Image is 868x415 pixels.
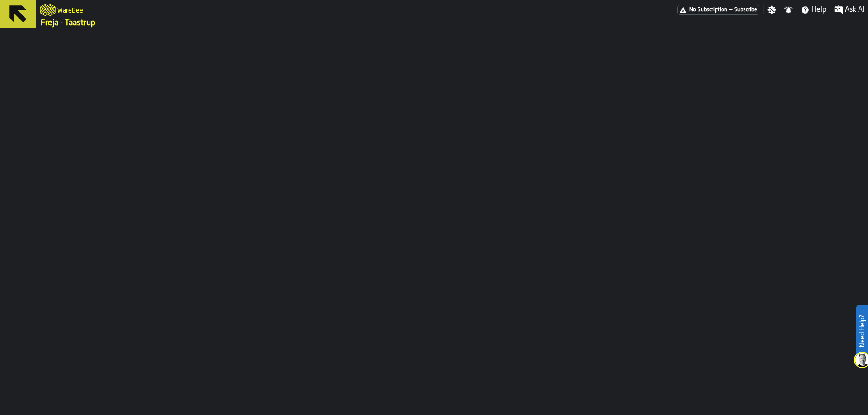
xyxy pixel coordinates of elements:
nav: Breadcrumb [40,18,452,28]
label: button-toggle-Notifications [780,5,797,14]
a: logo-header [40,2,56,18]
span: No Subscription [689,7,727,13]
span: Ask AI [845,5,864,15]
label: button-toggle-Settings [764,5,780,14]
label: button-toggle-Ask AI [830,5,868,15]
div: Menu Subscription [677,5,759,15]
h2: Sub Title [57,5,83,14]
span: Subscribe [734,7,757,13]
a: link-to-/wh/i/36c4991f-68ef-4ca7-ab45-a2252c911eea/pricing/ [677,5,759,15]
span: — [729,7,732,13]
a: link-to-/wh/i/36c4991f-68ef-4ca7-ab45-a2252c911eea [41,18,95,28]
label: Need Help? [857,306,867,356]
label: button-toggle-Help [797,5,830,15]
span: Help [811,5,826,15]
